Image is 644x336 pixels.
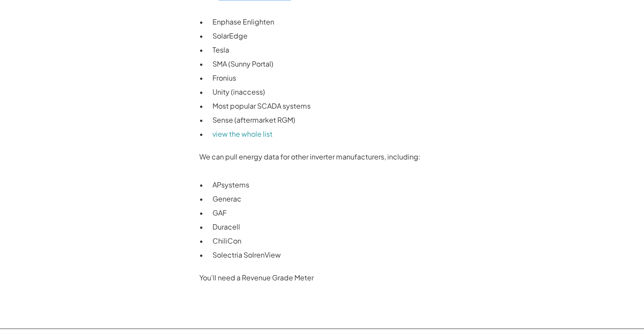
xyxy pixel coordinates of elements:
[212,15,445,29] p: Enphase Enlighten
[212,192,445,206] p: Generac
[199,150,445,164] p: We can pull energy data for other inverter manufacturers, including:
[212,234,445,248] p: ChiliCon
[212,129,272,138] a: view the whole list
[212,206,445,220] p: GAF
[212,113,445,127] p: Sense (aftermarket RGM)
[212,248,445,262] p: Solectria SolrenView
[212,43,445,57] p: Tesla
[212,85,445,99] p: Unity (inaccess)
[212,178,445,192] p: APsystems
[212,71,445,85] p: Fronius
[212,99,445,113] p: Most popular SCADA systems
[212,29,445,43] p: SolarEdge
[212,220,445,234] p: Duracell
[199,271,445,285] p: You'll need a Revenue Grade Meter
[212,57,445,71] p: SMA (Sunny Portal)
